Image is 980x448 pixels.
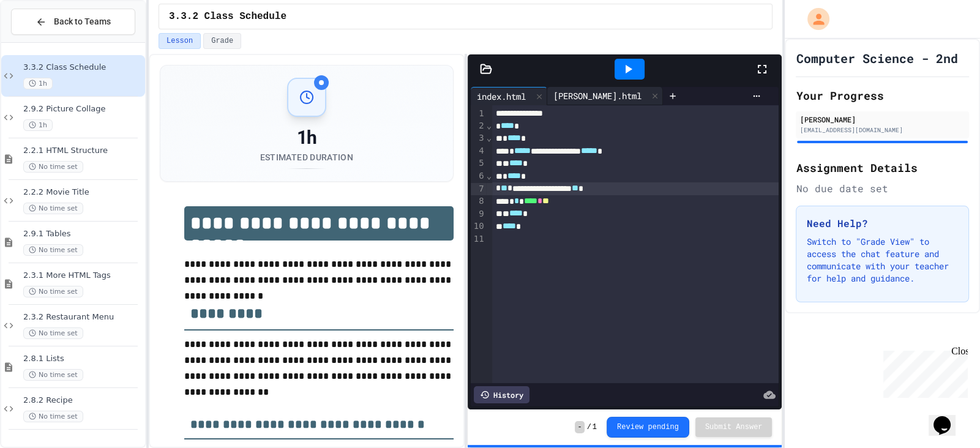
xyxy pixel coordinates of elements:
div: 9 [471,208,486,221]
div: 8 [471,195,486,208]
span: 2.3.1 More HTML Tags [23,271,143,281]
span: 1h [23,119,53,131]
span: 2.9.1 Tables [23,229,143,239]
button: Back to Teams [11,9,135,35]
h3: Need Help? [806,216,959,231]
div: Estimated Duration [260,151,353,163]
div: 2 [471,120,486,133]
span: 2.2.1 HTML Structure [23,146,143,156]
span: Fold line [486,171,492,181]
h2: Your Progress [796,87,969,104]
button: Lesson [159,33,201,49]
iframe: chat widget [929,399,968,436]
div: Chat with us now!Close [5,5,84,78]
div: History [474,386,529,403]
iframe: chat widget [878,346,968,398]
div: My Account [795,5,832,33]
span: No time set [23,327,83,339]
span: / [587,422,591,432]
div: [PERSON_NAME].html [547,87,663,105]
span: 2.2.2 Movie Title [23,187,143,198]
span: No time set [23,286,83,297]
div: [PERSON_NAME] [799,114,965,125]
div: 3 [471,132,486,145]
h1: Computer Science - 2nd [796,50,957,67]
span: 2.8.1 Lists [23,354,143,364]
button: Submit Answer [695,417,772,437]
span: 2.3.2 Restaurant Menu [23,312,143,323]
span: 2.8.2 Recipe [23,395,143,406]
div: 10 [471,220,486,233]
div: 1 [471,108,486,120]
span: 3.3.2 Class Schedule [23,62,143,73]
div: No due date set [796,181,969,196]
div: 7 [471,183,486,196]
div: 1h [260,127,353,149]
span: Back to Teams [54,15,111,28]
span: 1 [593,422,597,432]
span: Fold line [486,133,492,143]
div: 11 [471,233,486,245]
div: [EMAIL_ADDRESS][DOMAIN_NAME] [799,125,965,135]
h2: Assignment Details [796,159,969,176]
div: 5 [471,157,486,170]
span: Submit Answer [705,422,763,432]
span: 1h [23,78,53,89]
span: 3.3.2 Class Schedule [169,9,286,24]
button: Review pending [607,417,689,438]
span: - [575,421,584,433]
span: No time set [23,244,83,256]
span: 2.9.2 Picture Collage [23,104,143,114]
span: No time set [23,161,83,173]
button: Grade [203,33,241,49]
span: No time set [23,369,83,381]
div: index.html [471,87,547,105]
p: Switch to "Grade View" to access the chat feature and communicate with your teacher for help and ... [806,236,959,285]
div: [PERSON_NAME].html [547,89,648,102]
span: No time set [23,203,83,214]
span: Fold line [486,121,492,130]
div: 4 [471,145,486,158]
span: No time set [23,411,83,422]
div: 6 [471,170,486,183]
div: index.html [471,90,532,103]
